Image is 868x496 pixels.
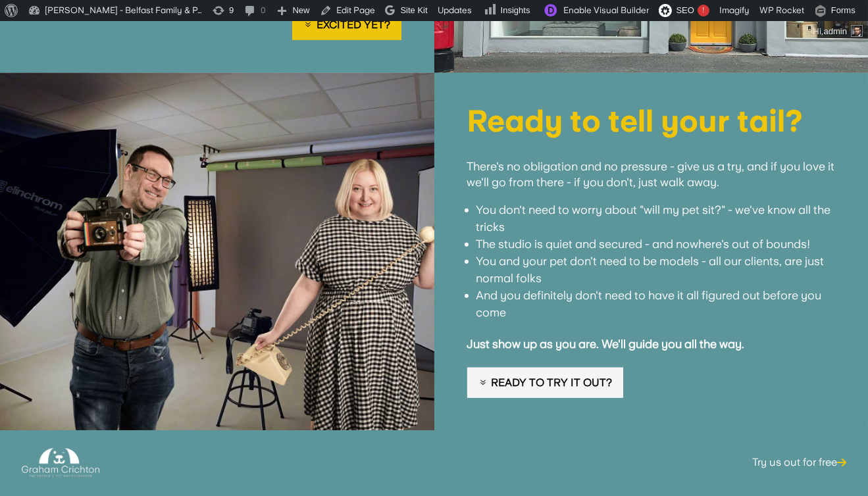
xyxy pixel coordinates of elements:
img: Graham Crichton Photography Logo - Graham Crichton - Belfast Family & Pet Photography Studio [22,445,99,481]
a: Hi, [809,21,868,42]
strong: Just show up as you are. We'll guide you all the way. [467,337,745,351]
span: You and your pet don't need to be models - all our clients, are just normal folks [476,254,825,285]
span: You don't need to worry about "will my pet sit?" - we've know all the tricks [476,203,831,234]
a: Ready to try it out? [467,368,623,399]
span: Insights [501,5,530,15]
span: The studio is quiet and secured - and nowhere's out of bounds! [476,237,811,251]
a: Excited yet? [292,9,401,40]
span: SEO [676,5,694,15]
span: And you definitely don't need to have it all figured out before you come [476,288,822,319]
a: Try us out for free [752,437,846,488]
span: Site Kit [400,5,427,15]
h1: Ready to tell your tail? [467,106,836,143]
span: There's no obligation and no pressure - give us a try, and if you love it we'll go from there - i... [467,159,835,189]
span: admin [824,26,847,36]
div: ! [698,5,709,16]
